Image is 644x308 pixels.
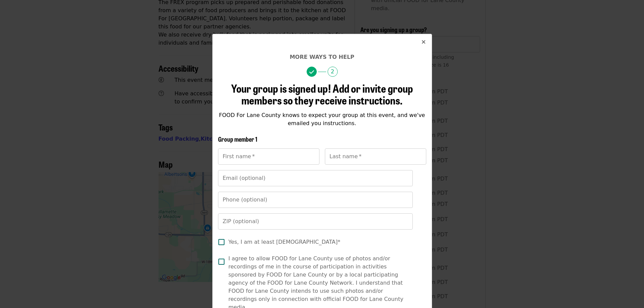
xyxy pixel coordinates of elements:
[325,148,426,165] input: Last name
[415,34,432,50] button: Close
[218,213,413,230] input: ZIP (optional)
[218,148,319,165] input: First name
[309,69,314,75] i: check icon
[218,192,413,208] input: Phone (optional)
[328,67,338,77] span: 2
[231,80,413,108] span: Your group is signed up! Add or invite group members so they receive instructions.
[218,135,257,143] span: Group member 1
[422,39,426,45] i: times icon
[229,238,340,246] span: Yes, I am at least [DEMOGRAPHIC_DATA]*
[290,54,354,60] span: More ways to help
[218,170,413,186] input: Email (optional)
[219,112,425,126] span: FOOD For Lane County knows to expect your group at this event, and we've emailed you instructions.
